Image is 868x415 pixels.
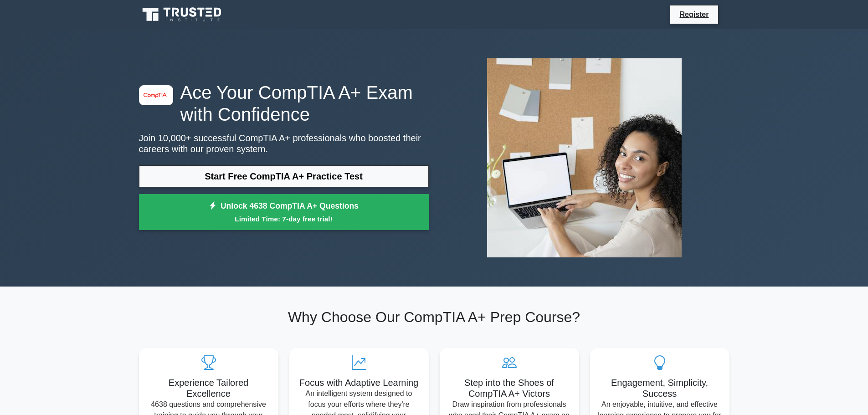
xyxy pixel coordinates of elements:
[150,214,417,224] small: Limited Time: 7-day free trial!
[447,377,572,399] h5: Step into the Shoes of CompTIA A+ Victors
[674,9,714,20] a: Register
[139,165,429,187] a: Start Free CompTIA A+ Practice Test
[139,308,729,326] h2: Why Choose Our CompTIA A+ Prep Course?
[146,377,271,399] h5: Experience Tailored Excellence
[597,377,722,399] h5: Engagement, Simplicity, Success
[139,133,429,154] p: Join 10,000+ successful CompTIA A+ professionals who boosted their careers with our proven system.
[139,194,429,231] a: Unlock 4638 CompTIA A+ QuestionsLimited Time: 7-day free trial!
[139,82,429,125] h1: Ace Your CompTIA A+ Exam with Confidence
[297,377,421,388] h5: Focus with Adaptive Learning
